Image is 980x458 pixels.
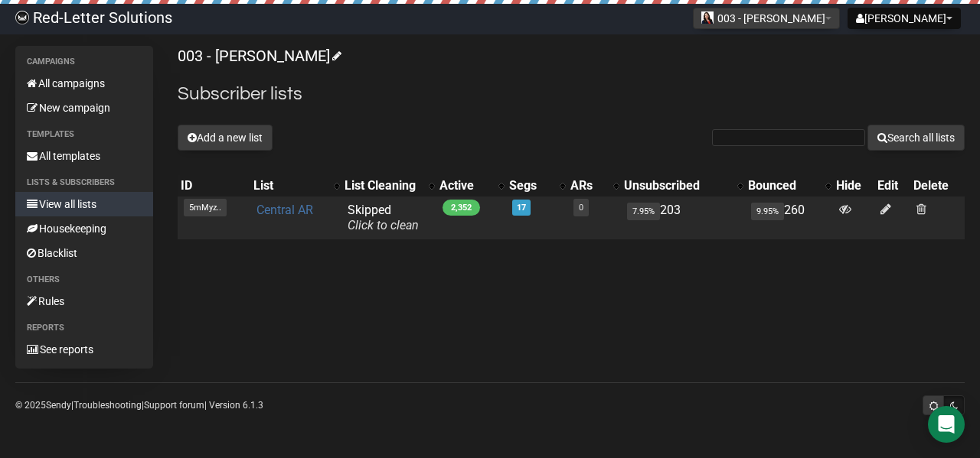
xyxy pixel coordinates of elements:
[621,175,746,197] th: Unsubscribed: No sort applied, activate to apply an ascending sort
[144,400,204,411] a: Support forum
[439,178,491,193] div: Active
[348,218,419,232] a: Click to clean
[46,400,71,411] a: Sendy
[867,125,965,151] button: Search all lists
[570,178,606,193] div: ARs
[15,174,153,192] li: Lists & subscribers
[181,178,247,193] div: ID
[877,178,906,193] div: Edit
[627,203,660,220] span: 7.95%
[848,8,961,29] button: [PERSON_NAME]
[833,175,874,197] th: Hide: No sort applied, sorting is disabled
[15,192,153,216] a: View all lists
[253,178,326,193] div: List
[15,96,153,120] a: New campaign
[15,319,153,337] li: Reports
[910,175,965,197] th: Delete: No sort applied, sorting is disabled
[15,11,29,24] img: 983279c4004ba0864fc8a668c650e103
[15,289,153,313] a: Rules
[436,175,506,197] th: Active: No sort applied, activate to apply an ascending sort
[928,406,965,443] div: Open Intercom Messenger
[693,8,840,29] button: 003 - [PERSON_NAME]
[15,125,153,144] li: Templates
[15,144,153,168] a: All templates
[184,199,227,216] span: 5mMyz..
[506,175,567,197] th: Segs: No sort applied, activate to apply an ascending sort
[341,175,436,197] th: List Cleaning: No sort applied, activate to apply an ascending sort
[913,178,962,193] div: Delete
[745,197,833,239] td: 260
[178,80,965,108] h2: Subscriber lists
[15,53,153,71] li: Campaigns
[836,178,871,193] div: Hide
[517,203,526,213] a: 17
[15,241,153,265] a: Blacklist
[15,337,153,362] a: See reports
[624,178,730,193] div: Unsubscribed
[15,397,263,414] p: © 2025 | | | Version 6.1.3
[178,175,250,197] th: ID: No sort applied, sorting is disabled
[621,197,746,239] td: 203
[178,47,339,65] a: 003 - [PERSON_NAME]
[348,203,419,232] span: Skipped
[701,11,714,24] img: 110.jpg
[15,271,153,289] li: Others
[15,216,153,241] a: Housekeeping
[748,178,818,193] div: Bounced
[73,400,142,411] a: Troubleshooting
[178,125,273,151] button: Add a new list
[15,71,153,96] a: All campaigns
[745,175,833,197] th: Bounced: No sort applied, activate to apply an ascending sort
[509,178,551,193] div: Segs
[874,175,910,197] th: Edit: No sort applied, sorting is disabled
[579,203,583,213] a: 0
[567,175,621,197] th: ARs: No sort applied, activate to apply an ascending sort
[250,175,341,197] th: List: No sort applied, activate to apply an ascending sort
[443,200,480,216] span: 2,352
[751,203,784,220] span: 9.95%
[256,203,313,217] a: Central AR
[345,178,421,193] div: List Cleaning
